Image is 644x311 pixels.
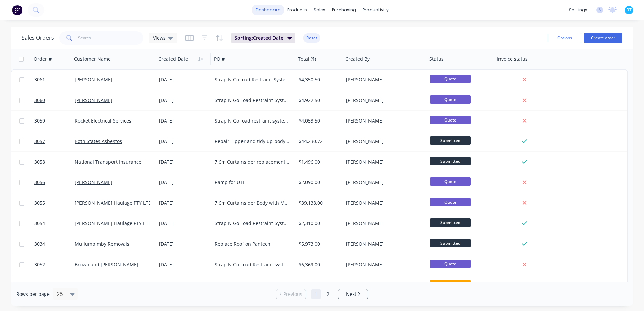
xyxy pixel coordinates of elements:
[299,117,339,124] div: $4,053.50
[215,76,289,83] div: Strap N Go load Restraint System for 10 plt curtainsider
[75,241,129,247] a: Mullumbimby Removals
[311,289,321,299] a: Page 1 is your current page
[34,117,45,124] span: 3059
[346,261,421,268] div: [PERSON_NAME]
[34,90,75,110] a: 3060
[430,239,471,247] span: Submitted
[75,159,141,165] a: National Transport Insurance
[16,291,50,298] span: Rows per page
[359,5,392,15] div: productivity
[346,138,421,145] div: [PERSON_NAME]
[430,75,471,83] span: Quote
[75,220,152,227] a: [PERSON_NAME] Haulage PTY LTD
[159,76,209,83] div: [DATE]
[430,280,471,288] span: Draft
[299,261,339,268] div: $6,369.00
[276,291,306,298] a: Previous page
[159,282,209,288] div: [DATE]
[215,117,289,124] div: Strap N Go load restraint system for a 22plt Trailer with straight roof
[34,76,45,83] span: 3061
[283,291,302,298] span: Previous
[34,220,45,227] span: 3054
[34,172,75,193] a: 3056
[75,282,135,288] a: Tweed Valley Tree Services
[215,138,289,145] div: Repair Tipper and tidy up body repair the rear
[159,138,209,145] div: [DATE]
[497,56,528,62] div: Invoice status
[34,111,75,131] a: 3059
[214,56,225,62] div: PO #
[548,33,581,43] button: Options
[273,289,371,299] ul: Pagination
[159,159,209,165] div: [DATE]
[346,97,421,104] div: [PERSON_NAME]
[34,275,75,295] a: 3051
[346,200,421,206] div: [PERSON_NAME]
[34,213,75,234] a: 3054
[34,131,75,151] a: 3057
[298,56,316,62] div: Total ($)
[346,291,356,298] span: Next
[75,200,152,206] a: [PERSON_NAME] Haulage PTY LTD
[235,35,283,41] span: Sorting: Created Date
[299,97,339,104] div: $4,922.50
[346,179,421,186] div: [PERSON_NAME]
[34,261,45,268] span: 3052
[215,97,289,104] div: Strap N Go Load Restraint System for a 12 plt Curtainsider
[429,56,444,62] div: Status
[252,5,284,15] a: dashboard
[34,138,45,145] span: 3057
[299,76,339,83] div: $4,350.50
[34,193,75,213] a: 3055
[159,179,209,186] div: [DATE]
[299,282,339,288] div: $0.00
[22,35,54,41] h1: Sales Orders
[75,76,112,83] a: [PERSON_NAME]
[430,157,471,165] span: Submitted
[338,291,368,298] a: Next page
[284,5,310,15] div: products
[215,200,289,206] div: 7.6m Curtainsider Body with Manitou provisions at the rear.
[430,198,471,206] span: Quote
[303,33,320,43] button: Reset
[159,241,209,247] div: [DATE]
[159,200,209,206] div: [DATE]
[566,5,591,15] div: settings
[310,5,329,15] div: sales
[346,282,421,288] div: [PERSON_NAME]
[34,56,52,62] div: Order #
[346,117,421,124] div: [PERSON_NAME]
[34,282,45,288] span: 3051
[159,97,209,104] div: [DATE]
[74,56,111,62] div: Customer Name
[346,220,421,227] div: [PERSON_NAME]
[323,289,333,299] a: Page 2
[34,241,45,247] span: 3034
[78,31,144,45] input: Search...
[346,241,421,247] div: [PERSON_NAME]
[215,241,289,247] div: Replace Roof on Pantech
[159,117,209,124] div: [DATE]
[153,34,166,41] span: Views
[299,220,339,227] div: $2,310.00
[34,234,75,254] a: 3034
[430,260,471,268] span: Quote
[34,159,45,165] span: 3058
[430,218,471,227] span: Submitted
[75,117,131,124] a: Rocket Electrical Services
[75,261,138,268] a: Brown and [PERSON_NAME]
[34,200,45,206] span: 3055
[75,138,122,144] a: Both States Asbestos
[430,116,471,124] span: Quote
[75,97,112,103] a: [PERSON_NAME]
[299,241,339,247] div: $5,973.00
[215,159,289,165] div: 7.6m Curtainsider replacement Claim no 537836 - 460782Herb [PERSON_NAME] Haulage
[34,97,45,104] span: 3060
[75,179,112,185] a: [PERSON_NAME]
[12,5,22,15] img: Factory
[159,261,209,268] div: [DATE]
[346,76,421,83] div: [PERSON_NAME]
[34,179,45,186] span: 3056
[34,152,75,172] a: 3058
[299,179,339,186] div: $2,090.00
